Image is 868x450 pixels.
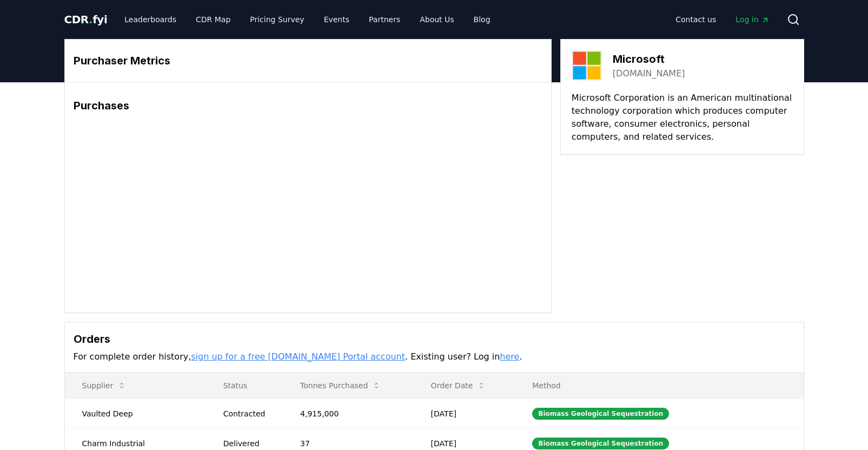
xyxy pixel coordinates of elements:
[422,375,495,396] button: Order Date
[74,331,795,347] h3: Orders
[524,380,794,391] p: Method
[291,375,389,396] button: Tonnes Purchased
[736,14,769,25] span: Log in
[223,438,274,449] div: Delivered
[74,375,135,396] button: Supplier
[74,350,795,363] p: For complete order history, . Existing user? Log in .
[414,399,515,428] td: [DATE]
[613,67,685,80] a: [DOMAIN_NAME]
[187,10,239,29] a: CDR Map
[532,438,669,449] div: Biomass Geological Sequestration
[360,10,409,29] a: Partners
[667,10,725,29] a: Contact us
[65,399,206,428] td: Vaulted Deep
[74,97,542,114] h3: Purchases
[241,10,313,29] a: Pricing Survey
[74,53,542,69] h3: Purchaser Metrics
[500,351,519,362] a: here
[572,92,793,144] p: Microsoft Corporation is an American multinational technology corporation which produces computer...
[116,10,185,29] a: Leaderboards
[465,10,499,29] a: Blog
[532,408,669,420] div: Biomass Geological Sequestration
[223,408,274,419] div: Contracted
[572,50,602,81] img: Microsoft-logo
[215,380,274,391] p: Status
[411,10,462,29] a: About Us
[64,12,108,27] a: CDR.fyi
[116,10,499,29] nav: Main
[667,10,778,29] nav: Main
[89,13,92,26] span: .
[727,10,778,29] a: Log in
[613,51,685,67] h3: Microsoft
[315,10,358,29] a: Events
[283,399,414,428] td: 4,915,000
[64,13,108,26] span: CDR fyi
[191,351,405,362] a: sign up for a free [DOMAIN_NAME] Portal account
